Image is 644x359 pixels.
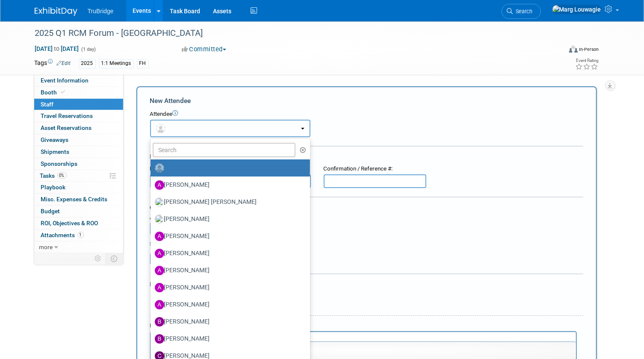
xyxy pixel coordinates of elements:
button: Committed [179,45,230,54]
span: Giveaways [41,136,69,143]
span: Attachments [41,232,84,238]
div: Event Rating [576,59,599,63]
span: Sponsorships [41,160,78,167]
span: Staff [41,101,54,108]
a: Booth [34,87,123,98]
img: A.jpg [155,249,164,258]
span: to [53,45,61,52]
div: Event Format [516,44,599,57]
div: New Attendee [150,96,583,106]
a: Tasks0% [34,170,123,182]
img: B.jpg [155,317,164,327]
span: Shipments [41,148,70,155]
div: FH [137,59,149,68]
label: [PERSON_NAME] [155,264,301,277]
a: Asset Reservations [34,122,123,134]
div: Notes [150,322,577,330]
div: 2025 [79,59,96,68]
a: Sponsorships [34,158,123,170]
a: Edit [57,60,71,66]
img: Unassigned-User-Icon.png [155,163,164,173]
img: B.jpg [155,334,164,344]
label: [PERSON_NAME] [PERSON_NAME] [155,195,301,209]
img: A.jpg [155,283,164,292]
img: ExhibitDay [35,7,77,16]
div: Registration / Ticket Info (optional) [150,152,583,161]
span: Travel Reservations [41,112,93,119]
span: Tasks [40,172,67,179]
div: 1:1 Meetings [99,59,134,68]
a: Budget [34,206,123,217]
div: Confirmation / Reference #: [324,165,426,173]
label: [PERSON_NAME] [155,247,301,260]
img: A.jpg [155,300,164,309]
a: Event Information [34,75,123,86]
span: 0% [57,172,67,179]
img: A.jpg [155,232,164,241]
td: Personalize Event Tab Strip [91,253,106,264]
span: more [39,244,53,250]
div: 2025 Q1 RCM Forum - [GEOGRAPHIC_DATA] [32,26,551,41]
label: [PERSON_NAME] [155,230,301,243]
input: Search [153,143,296,157]
label: [PERSON_NAME] [155,332,301,346]
a: Giveaways [34,134,123,146]
a: ROI, Objectives & ROO [34,218,123,229]
div: In-Person [579,46,599,53]
label: [PERSON_NAME] [155,298,301,312]
label: [PERSON_NAME] [155,212,301,226]
a: Playbook [34,182,123,193]
a: Misc. Expenses & Credits [34,194,123,205]
div: Misc. Attachments & Notes [150,280,583,288]
img: Marg Louwagie [552,5,602,14]
span: Misc. Expenses & Credits [41,196,108,203]
i: Booth reservation complete [61,90,65,94]
div: Cost: [150,204,583,212]
span: ROI, Objectives & ROO [41,220,98,227]
span: Budget [41,208,60,215]
img: A.jpg [155,180,164,190]
span: Playbook [41,184,66,191]
span: [DATE] [DATE] [35,45,80,53]
div: Attendee [150,110,583,118]
img: Format-Inperson.png [569,46,578,53]
span: 1 [77,232,84,238]
a: Shipments [34,146,123,158]
a: Travel Reservations [34,110,123,122]
td: Tags [35,59,71,68]
span: Booth [41,89,67,96]
span: Asset Reservations [41,124,92,131]
td: Toggle Event Tabs [106,253,123,264]
label: [PERSON_NAME] [155,281,301,294]
span: (1 day) [81,47,96,52]
a: more [34,241,123,253]
span: Event Information [41,77,89,84]
span: Search [513,8,533,15]
label: [PERSON_NAME] [155,315,301,329]
a: Staff [34,99,123,110]
img: A.jpg [155,266,164,275]
label: [PERSON_NAME] [155,178,301,192]
a: Search [502,4,541,19]
a: Attachments1 [34,230,123,241]
span: TruBridge [88,8,114,15]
